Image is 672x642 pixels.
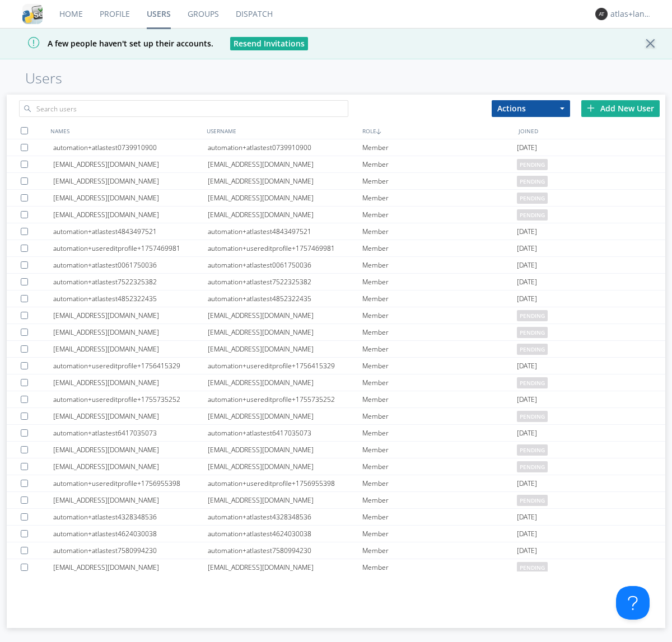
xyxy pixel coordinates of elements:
div: Member [362,559,517,575]
a: automation+atlastest7522325382automation+atlastest7522325382Member[DATE] [7,274,665,290]
a: [EMAIL_ADDRESS][DOMAIN_NAME][EMAIL_ADDRESS][DOMAIN_NAME]Memberpending [7,156,665,173]
div: automation+atlastest6417035073 [53,425,208,441]
div: automation+atlastest4328348536 [53,509,208,525]
a: [EMAIL_ADDRESS][DOMAIN_NAME][EMAIL_ADDRESS][DOMAIN_NAME]Memberpending [7,374,665,391]
div: [EMAIL_ADDRESS][DOMAIN_NAME] [53,341,208,357]
div: Member [362,156,517,172]
div: automation+atlastest4843497521 [208,223,362,240]
span: A few people haven't set up their accounts. [8,38,213,49]
div: [EMAIL_ADDRESS][DOMAIN_NAME] [53,190,208,206]
div: Member [362,358,517,374]
a: [EMAIL_ADDRESS][DOMAIN_NAME][EMAIL_ADDRESS][DOMAIN_NAME]Memberpending [7,492,665,509]
span: pending [517,461,548,472]
span: pending [517,562,548,573]
button: Actions [492,100,570,117]
div: Member [362,257,517,273]
div: automation+usereditprofile+1755735252 [208,391,362,407]
div: automation+atlastest0061750036 [208,257,362,273]
a: [EMAIL_ADDRESS][DOMAIN_NAME][EMAIL_ADDRESS][DOMAIN_NAME]Memberpending [7,442,665,458]
span: pending [517,209,548,221]
span: pending [517,344,548,355]
button: Resend Invitations [230,37,308,50]
a: automation+atlastest4852322435automation+atlastest4852322435Member[DATE] [7,290,665,307]
div: automation+atlastest0739910900 [208,139,362,156]
a: [EMAIL_ADDRESS][DOMAIN_NAME][EMAIL_ADDRESS][DOMAIN_NAME]Memberpending [7,173,665,190]
div: [EMAIL_ADDRESS][DOMAIN_NAME] [53,374,208,391]
div: Member [362,458,517,475]
a: [EMAIL_ADDRESS][DOMAIN_NAME][EMAIL_ADDRESS][DOMAIN_NAME]Memberpending [7,408,665,425]
div: Member [362,542,517,559]
div: NAMES [48,123,204,139]
div: [EMAIL_ADDRESS][DOMAIN_NAME] [208,307,362,324]
div: Member [362,526,517,542]
div: [EMAIL_ADDRESS][DOMAIN_NAME] [53,408,208,424]
span: pending [517,327,548,338]
span: pending [517,377,548,388]
div: [EMAIL_ADDRESS][DOMAIN_NAME] [53,207,208,223]
div: automation+usereditprofile+1756415329 [53,358,208,374]
span: [DATE] [517,274,537,290]
div: Member [362,442,517,458]
div: automation+atlastest0061750036 [53,257,208,273]
span: [DATE] [517,257,537,274]
div: [EMAIL_ADDRESS][DOMAIN_NAME] [53,324,208,340]
div: Member [362,324,517,340]
div: Member [362,207,517,223]
span: pending [517,411,548,422]
div: [EMAIL_ADDRESS][DOMAIN_NAME] [208,559,362,575]
div: [EMAIL_ADDRESS][DOMAIN_NAME] [53,442,208,458]
a: [EMAIL_ADDRESS][DOMAIN_NAME][EMAIL_ADDRESS][DOMAIN_NAME]Memberpending [7,190,665,207]
div: [EMAIL_ADDRESS][DOMAIN_NAME] [208,173,362,189]
div: Member [362,391,517,407]
span: pending [517,176,548,187]
div: automation+usereditprofile+1756955398 [53,475,208,491]
div: Member [362,290,517,307]
a: [EMAIL_ADDRESS][DOMAIN_NAME][EMAIL_ADDRESS][DOMAIN_NAME]Memberpending [7,458,665,475]
iframe: Toggle Customer Support [616,586,650,620]
span: pending [517,310,548,321]
div: Add New User [581,100,660,117]
a: [EMAIL_ADDRESS][DOMAIN_NAME][EMAIL_ADDRESS][DOMAIN_NAME]Memberpending [7,341,665,358]
div: [EMAIL_ADDRESS][DOMAIN_NAME] [208,492,362,508]
div: Member [362,374,517,391]
div: [EMAIL_ADDRESS][DOMAIN_NAME] [208,442,362,458]
a: automation+atlastest6417035073automation+atlastest6417035073Member[DATE] [7,425,665,442]
div: automation+atlastest7580994230 [53,542,208,559]
div: [EMAIL_ADDRESS][DOMAIN_NAME] [53,156,208,172]
div: automation+atlastest4852322435 [53,290,208,307]
a: [EMAIL_ADDRESS][DOMAIN_NAME][EMAIL_ADDRESS][DOMAIN_NAME]Memberpending [7,207,665,223]
a: automation+atlastest4843497521automation+atlastest4843497521Member[DATE] [7,223,665,240]
a: automation+atlastest0061750036automation+atlastest0061750036Member[DATE] [7,257,665,274]
div: automation+usereditprofile+1757469981 [208,240,362,256]
span: [DATE] [517,475,537,492]
div: JOINED [516,123,672,139]
div: automation+atlastest4328348536 [208,509,362,525]
input: Search users [19,100,348,117]
div: [EMAIL_ADDRESS][DOMAIN_NAME] [208,207,362,223]
div: Member [362,341,517,357]
div: atlas+language+check [610,8,652,20]
div: Member [362,173,517,189]
div: Member [362,425,517,441]
div: automation+atlastest0739910900 [53,139,208,156]
div: [EMAIL_ADDRESS][DOMAIN_NAME] [208,156,362,172]
div: automation+usereditprofile+1757469981 [53,240,208,256]
div: Member [362,492,517,508]
div: Member [362,475,517,491]
div: [EMAIL_ADDRESS][DOMAIN_NAME] [53,559,208,575]
div: Member [362,240,517,256]
div: automation+atlastest7522325382 [208,274,362,290]
div: [EMAIL_ADDRESS][DOMAIN_NAME] [208,374,362,391]
div: automation+atlastest4852322435 [208,290,362,307]
div: Member [362,307,517,324]
div: automation+atlastest4843497521 [53,223,208,240]
div: automation+usereditprofile+1756415329 [208,358,362,374]
a: automation+usereditprofile+1756955398automation+usereditprofile+1756955398Member[DATE] [7,475,665,492]
div: Member [362,139,517,156]
div: automation+atlastest7522325382 [53,274,208,290]
div: automation+usereditprofile+1755735252 [53,391,208,407]
a: [EMAIL_ADDRESS][DOMAIN_NAME][EMAIL_ADDRESS][DOMAIN_NAME]Memberpending [7,559,665,576]
div: [EMAIL_ADDRESS][DOMAIN_NAME] [53,173,208,189]
div: [EMAIL_ADDRESS][DOMAIN_NAME] [53,492,208,508]
a: automation+atlastest4328348536automation+atlastest4328348536Member[DATE] [7,509,665,526]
